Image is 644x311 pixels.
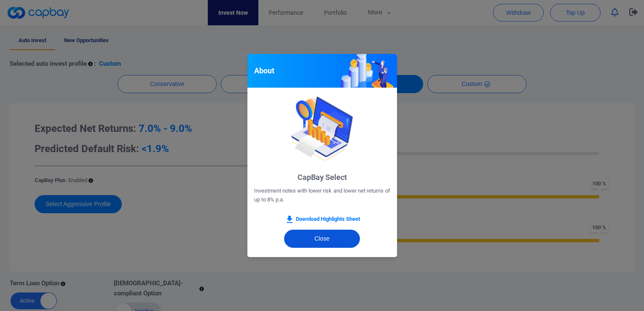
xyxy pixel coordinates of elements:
h4: CapBay Select [298,172,347,182]
img: CapBay Select [288,94,356,163]
p: Investment notes with lower risk and lower net returns of up to 8% p.a. [254,187,390,204]
button: Close [284,230,360,248]
h5: About [254,66,274,76]
a: Download Highlights Sheet [284,214,360,225]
